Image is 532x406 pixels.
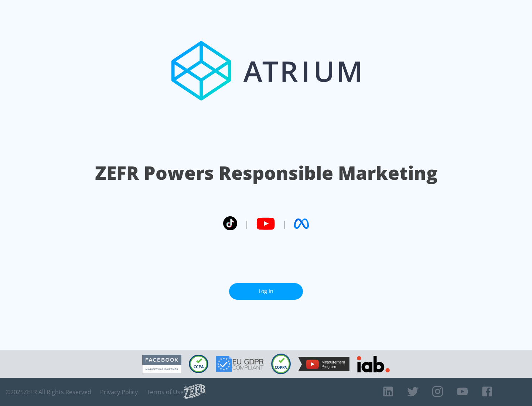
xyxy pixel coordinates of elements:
img: COPPA Compliant [271,354,291,374]
a: Privacy Policy [100,388,138,396]
a: Log In [229,283,303,300]
span: © 2025 ZEFR All Rights Reserved [6,388,91,396]
img: GDPR Compliant [216,356,264,372]
span: | [245,218,249,229]
h1: ZEFR Powers Responsible Marketing [95,160,437,186]
img: IAB [357,356,390,372]
img: CCPA Compliant [189,355,208,373]
span: | [282,218,287,229]
img: Facebook Marketing Partner [142,355,181,374]
a: Terms of Use [147,388,184,396]
img: YouTube Measurement Program [298,357,349,371]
